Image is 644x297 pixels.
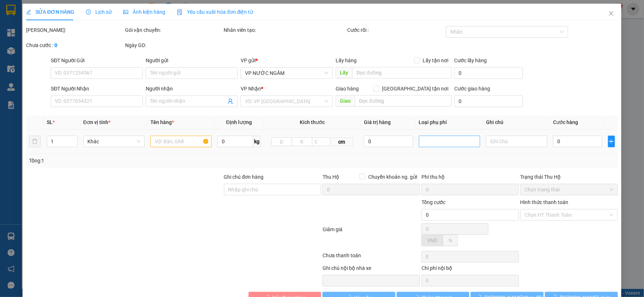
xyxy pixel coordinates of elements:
b: 0 [54,42,57,48]
label: Cước giao hàng [454,86,490,92]
span: Thu Hộ [323,174,339,180]
span: Lịch sử [86,9,112,15]
span: SỬA ĐƠN HÀNG [26,9,74,15]
span: Giao hàng [336,86,359,92]
span: Chọn trạng thái [525,184,614,195]
div: Trạng thái Thu Hộ [520,173,618,181]
div: Tổng: 1 [29,157,249,165]
span: close [608,10,614,16]
div: Người nhận [146,85,238,93]
div: Chi phí nội bộ [421,264,519,275]
span: Lấy [336,67,353,79]
div: Gói vận chuyển: [125,26,223,34]
span: cm [331,137,353,146]
div: Giảm giá [322,225,421,250]
span: Ảnh kiện hàng [123,9,165,15]
span: Định lượng [226,119,252,125]
span: Khác [88,136,140,147]
span: Cước hàng [553,119,578,125]
div: Cước rồi : [348,26,445,34]
div: Ngày GD: [125,41,223,49]
span: Giao [336,95,355,107]
span: VP Nhận [241,86,261,92]
span: kg [253,136,261,147]
img: icon [177,9,183,15]
div: Phí thu hộ [421,173,519,184]
span: Giá trị hàng [364,119,391,125]
span: picture [123,9,128,14]
div: Người gửi [146,56,238,64]
span: Kích thước [300,119,325,125]
input: C [312,137,331,146]
span: Tổng cước [421,199,445,205]
span: Chuyển khoản ng. gửi [365,173,420,181]
div: Ghi chú nội bộ nhà xe [323,264,420,275]
span: VND [427,238,437,243]
label: Hình thức thanh toán [520,199,569,205]
div: Chưa cước : [26,41,124,49]
th: Loại phụ phí [416,115,483,130]
input: R [292,137,312,146]
button: plus [608,136,615,147]
span: % [449,238,452,243]
span: Yêu cầu xuất hóa đơn điện tử [177,9,253,15]
input: Cước lấy hàng [454,67,523,79]
input: Cước giao hàng [454,96,523,107]
span: Tên hàng [150,119,174,125]
div: Chưa thanh toán [322,251,421,264]
div: Nhân viên tạo: [224,26,346,34]
input: Dọc đường [355,95,452,107]
button: Close [601,4,622,24]
label: Cước lấy hàng [454,58,487,63]
input: VD: Bàn, Ghế [150,136,212,147]
span: [GEOGRAPHIC_DATA] tận nơi [379,85,452,93]
div: [PERSON_NAME]: [26,26,124,34]
input: D [271,137,292,146]
span: clock-circle [86,9,91,14]
div: SĐT Người Gửi [51,56,143,64]
label: Ghi chú đơn hàng [224,174,264,180]
input: Dọc đường [353,67,452,79]
span: Lấy hàng [336,58,357,63]
span: Lấy tận nơi [420,56,452,64]
th: Ghi chú [483,115,550,130]
div: VP gửi [241,56,333,64]
span: VP NƯỚC NGẦM [245,68,329,79]
span: edit [26,9,31,14]
span: plus [608,139,615,144]
span: Đơn vị tính [83,119,111,125]
input: Ghi chú đơn hàng [224,184,321,195]
span: user-add [228,98,234,104]
span: SL [47,119,53,125]
button: delete [29,136,41,147]
input: Ghi Chú [486,136,547,147]
div: SĐT Người Nhận [51,85,143,93]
